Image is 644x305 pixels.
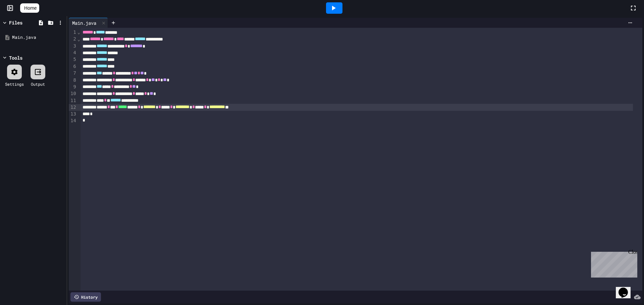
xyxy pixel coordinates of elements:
[69,111,77,118] div: 13
[12,34,64,41] div: Main.java
[69,63,77,70] div: 6
[588,249,637,278] iframe: chat widget
[9,54,22,61] div: Tools
[70,292,101,302] div: History
[69,50,77,56] div: 4
[69,118,77,124] div: 14
[31,81,45,87] div: Output
[69,90,77,97] div: 10
[69,36,77,43] div: 2
[3,3,46,43] div: Chat with us now!Close
[5,81,24,87] div: Settings
[69,29,77,36] div: 1
[69,19,100,26] div: Main.java
[616,278,637,298] iframe: chat widget
[69,70,77,77] div: 7
[77,29,80,35] span: Fold line
[69,84,77,90] div: 9
[24,5,37,11] span: Home
[69,77,77,84] div: 8
[69,97,77,104] div: 11
[69,104,77,111] div: 12
[69,18,108,28] div: Main.java
[69,56,77,63] div: 5
[20,3,39,13] a: Home
[69,43,77,50] div: 3
[9,19,22,26] div: Files
[77,36,80,42] span: Fold line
